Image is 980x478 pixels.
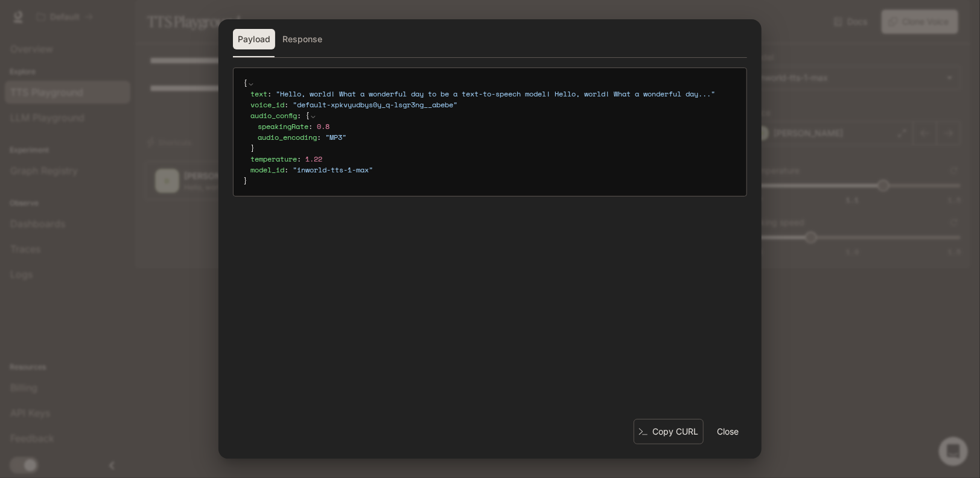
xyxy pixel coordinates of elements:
button: Copy CURL [634,419,704,445]
span: } [243,175,247,186]
span: " default-xpkvyudbys0y_q-lsgr3ng__abebe " [293,99,457,110]
span: " MP3 " [325,132,346,142]
span: audio_config [250,110,297,121]
button: Payload [233,29,275,49]
div: : [250,154,737,165]
button: Close [708,420,747,444]
div: : [250,110,737,154]
span: model_id [250,165,284,175]
span: " inworld-tts-1-max " [293,165,373,175]
span: { [305,110,310,121]
div: : [258,121,737,132]
span: } [250,143,255,153]
span: " Hello, world! What a wonderful day to be a text-to-speech model! Hello, world! What a wonderful... [276,89,715,99]
span: speakingRate [258,121,308,131]
span: text [250,89,267,99]
span: 1.22 [305,154,322,164]
span: 0.8 [317,121,329,131]
span: { [243,78,247,88]
button: Response [278,29,327,49]
span: voice_id [250,99,284,110]
div: : [250,99,737,110]
span: audio_encoding [258,132,317,142]
div: : [250,165,737,175]
span: temperature [250,154,297,164]
div: : [258,132,737,143]
div: : [250,89,737,99]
